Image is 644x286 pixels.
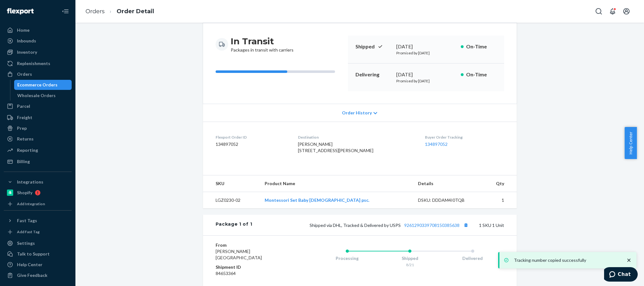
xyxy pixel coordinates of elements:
[4,134,72,144] a: Returns
[4,200,72,208] a: Add Integration
[17,201,45,206] div: Add Integration
[17,114,32,121] div: Freight
[4,157,72,167] a: Billing
[17,136,34,142] div: Returns
[260,175,413,192] th: Product Name
[80,2,159,21] ol: breadcrumbs
[604,267,638,283] iframe: Opens a widget where you can chat to one of our agents
[17,38,36,44] div: Inbounds
[117,8,154,15] a: Order Detail
[4,123,72,133] a: Prep
[4,228,72,236] a: Add Fast Tag
[4,260,72,270] a: Help Center
[231,36,294,47] h3: In Transit
[482,192,517,209] td: 1
[396,71,456,78] div: [DATE]
[396,43,456,50] div: [DATE]
[216,135,288,140] dt: Flexport Order ID
[4,69,72,79] a: Orders
[514,257,619,263] p: Tracking number copied successfully
[4,188,72,198] a: Shopify
[4,177,72,187] button: Integrations
[625,127,637,159] button: Help Center
[85,8,105,15] a: Orders
[626,257,632,263] svg: close toast
[355,43,391,50] p: Shipped
[265,197,369,203] a: Montessori Set Baby [DEMOGRAPHIC_DATA] psc.
[17,251,50,257] div: Talk to Support
[216,264,291,270] dt: Shipment ID
[425,141,448,147] a: 134897052
[17,158,30,165] div: Billing
[592,5,605,18] button: Open Search Box
[606,5,619,18] button: Open notifications
[14,91,72,101] a: Wholesale Orders
[17,27,30,33] div: Home
[482,175,517,192] th: Qty
[17,125,27,131] div: Prep
[17,71,32,77] div: Orders
[59,5,72,18] button: Close Navigation
[17,82,58,88] div: Ecommerce Orders
[17,190,32,196] div: Shopify
[14,80,72,90] a: Ecommerce Orders
[4,47,72,57] a: Inventory
[378,262,441,267] div: 8/21
[316,255,379,261] div: Processing
[466,43,497,50] p: On-Time
[231,36,294,53] div: Packages in transit with carriers
[4,270,72,280] button: Give Feedback
[4,101,72,111] a: Parcel
[4,25,72,35] a: Home
[4,58,72,69] a: Replenishments
[17,240,35,246] div: Settings
[216,270,291,277] dd: 84653364
[216,141,288,147] dd: 134897052
[355,71,391,78] p: Delivering
[441,255,504,261] div: Delivered
[17,217,37,224] div: Fast Tags
[216,249,262,260] span: [PERSON_NAME] [GEOGRAPHIC_DATA]
[298,141,373,153] span: [PERSON_NAME] [STREET_ADDRESS][PERSON_NAME]
[216,242,291,248] dt: From
[17,261,42,268] div: Help Center
[620,5,633,18] button: Open account menu
[17,229,40,234] div: Add Fast Tag
[378,255,441,261] div: Shipped
[252,221,504,229] div: 1 SKU 1 Unit
[4,36,72,46] a: Inbounds
[404,223,460,228] a: 9261290339708150385638
[17,147,38,153] div: Reporting
[7,8,34,14] img: Flexport logo
[4,238,72,248] a: Settings
[216,221,252,229] div: Package 1 of 1
[462,221,470,229] button: Copy tracking number
[4,145,72,155] a: Reporting
[203,192,260,209] td: LGZ0230-02
[413,175,482,192] th: Details
[17,49,37,55] div: Inventory
[4,216,72,226] button: Fast Tags
[425,135,504,140] dt: Buyer Order Tracking
[298,135,415,140] dt: Destination
[4,249,72,259] button: Talk to Support
[17,92,56,99] div: Wholesale Orders
[396,50,456,56] p: Promised by [DATE]
[342,110,372,116] span: Order History
[203,175,260,192] th: SKU
[418,197,477,203] div: DSKU: DDDAM4I0TQB
[17,179,43,185] div: Integrations
[310,223,470,228] span: Shipped via DHL, Tracked & Delivered by USPS
[17,60,50,67] div: Replenishments
[17,272,47,278] div: Give Feedback
[466,71,497,78] p: On-Time
[4,113,72,123] a: Freight
[396,78,456,84] p: Promised by [DATE]
[17,103,30,109] div: Parcel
